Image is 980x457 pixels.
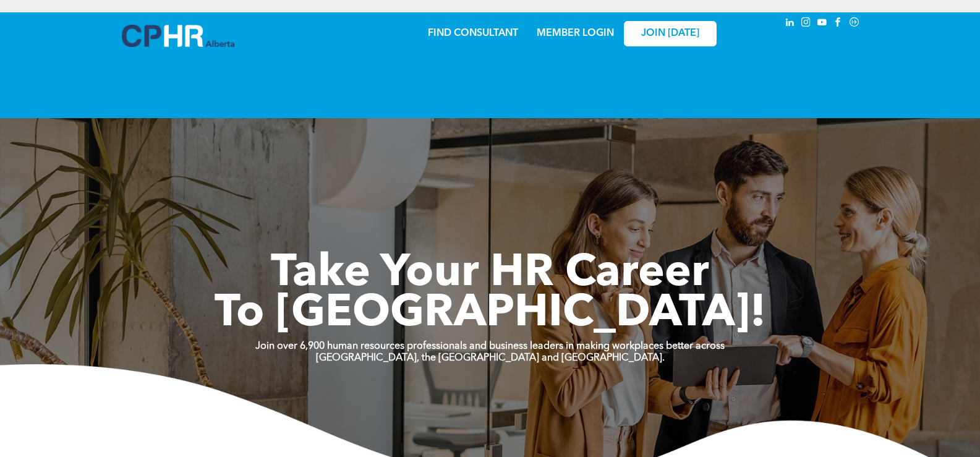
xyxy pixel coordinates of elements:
[624,21,717,46] a: JOIN [DATE]
[122,25,234,47] img: A blue and white logo for cp alberta
[832,15,845,32] a: facebook
[816,15,829,32] a: youtube
[316,353,665,363] strong: [GEOGRAPHIC_DATA], the [GEOGRAPHIC_DATA] and [GEOGRAPHIC_DATA].
[848,15,861,32] a: Social network
[783,15,797,32] a: linkedin
[799,15,813,32] a: instagram
[537,28,614,38] a: MEMBER LOGIN
[255,341,725,351] strong: Join over 6,900 human resources professionals and business leaders in making workplaces better ac...
[641,28,699,40] span: JOIN [DATE]
[271,252,709,296] span: Take Your HR Career
[428,28,518,38] a: FIND CONSULTANT
[215,292,766,336] span: To [GEOGRAPHIC_DATA]!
